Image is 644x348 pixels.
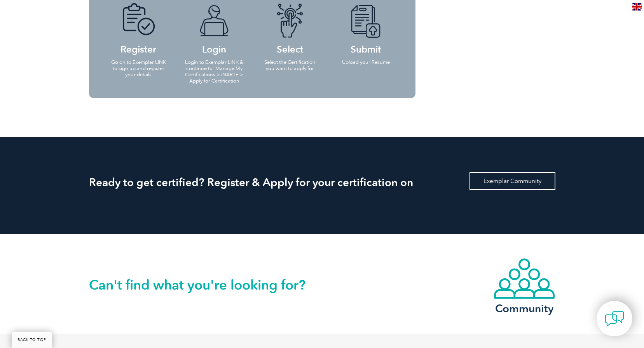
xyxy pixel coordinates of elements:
a: Community [493,258,555,313]
img: icon-blue-finger-button.png [269,3,311,39]
a: Exemplar Community [469,172,555,190]
p: Upload your Resume [336,59,396,65]
img: icon-blue-laptop-male.png [193,3,236,39]
img: icon-community.webp [493,258,555,300]
p: Go on to Exemplar LINK to sign up and register your details [108,59,169,78]
h4: Submit [336,3,396,53]
h4: Register [108,3,169,53]
img: contact-chat.png [605,309,624,329]
img: icon-blue-doc-tick.png [117,3,160,39]
img: icon-blue-doc-arrow.png [344,3,387,39]
h2: Can't find what you're looking for? [89,279,322,291]
a: BACK TO TOP [12,332,52,348]
img: en [632,3,642,11]
p: Login to Exemplar LINK & continue to: Manage My Certifications > iNARTE > Apply for Certification [184,59,244,84]
h2: Ready to get certified? Register & Apply for your certification on [89,176,555,188]
h4: Select [260,3,320,53]
h4: Login [184,3,244,53]
p: Select the Certification you want to apply for [260,59,320,72]
h3: Community [493,304,555,313]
